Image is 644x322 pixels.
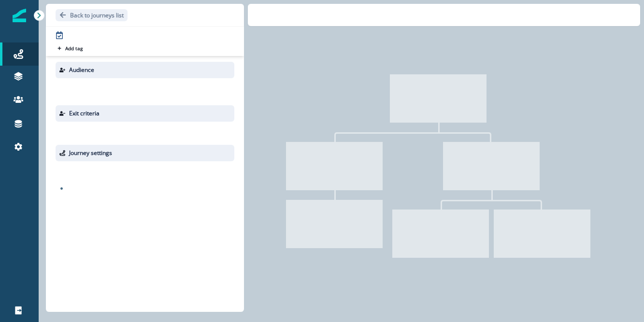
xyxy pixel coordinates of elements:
[69,149,112,157] p: Journey settings
[70,11,124,19] p: Back to journeys list
[13,9,26,22] img: Inflection
[69,66,94,74] p: Audience
[69,109,100,118] p: Exit criteria
[56,44,85,52] button: Add tag
[56,9,128,21] button: Go back
[65,45,83,51] p: Add tag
